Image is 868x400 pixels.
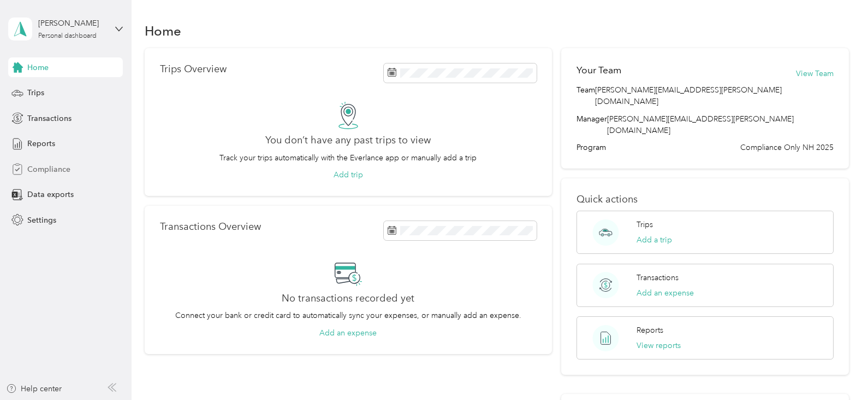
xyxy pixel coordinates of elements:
[576,194,834,205] p: Quick actions
[576,84,595,107] span: Team
[38,33,97,39] div: Personal dashboard
[334,169,363,181] button: Add trip
[27,113,72,124] span: Transactions
[576,113,607,136] span: Manager
[637,324,663,336] p: Reports
[27,189,74,200] span: Data exports
[27,215,56,226] span: Settings
[576,63,621,77] h2: Your Team
[38,18,106,29] div: [PERSON_NAME]
[637,234,672,246] button: Add a trip
[637,340,681,351] button: View reports
[27,62,49,73] span: Home
[576,142,606,153] span: Program
[607,114,794,135] span: [PERSON_NAME][EMAIL_ADDRESS][PERSON_NAME][DOMAIN_NAME]
[637,272,679,283] p: Transactions
[27,87,44,98] span: Trips
[807,339,868,400] iframe: Everlance-gr Chat Button Frame
[219,152,477,164] p: Track your trips automatically with the Everlance app or manually add a trip
[6,383,62,395] button: Help center
[27,138,55,149] span: Reports
[175,310,521,321] p: Connect your bank or credit card to automatically sync your expenses, or manually add an expense.
[319,327,377,339] button: Add an expense
[282,293,414,304] h2: No transactions recorded yet
[637,287,694,299] button: Add an expense
[27,164,70,175] span: Compliance
[160,63,227,75] p: Trips Overview
[160,221,261,233] p: Transactions Overview
[740,142,834,153] span: Compliance Only NH 2025
[637,219,653,230] p: Trips
[595,84,834,107] span: [PERSON_NAME][EMAIL_ADDRESS][PERSON_NAME][DOMAIN_NAME]
[796,68,834,79] button: View Team
[265,135,431,146] h2: You don’t have any past trips to view
[145,25,181,37] h1: Home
